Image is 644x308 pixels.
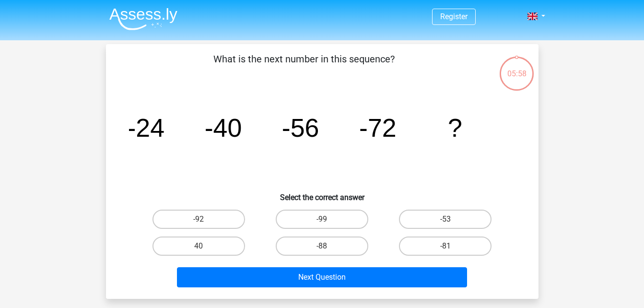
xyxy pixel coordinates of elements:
[499,56,535,80] div: 05:58
[359,113,397,142] tspan: -72
[121,52,487,81] p: What is the next number in this sequence?
[399,210,492,229] label: -53
[177,267,467,287] button: Next Question
[440,12,468,21] a: Register
[281,113,319,142] tspan: -56
[152,210,245,229] label: -92
[127,113,164,142] tspan: -24
[448,113,462,142] tspan: ?
[109,8,177,30] img: Assessly
[121,185,523,202] h6: Select the correct answer
[399,237,492,256] label: -81
[276,237,368,256] label: -88
[276,210,368,229] label: -99
[204,113,242,142] tspan: -40
[152,237,245,256] label: 40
